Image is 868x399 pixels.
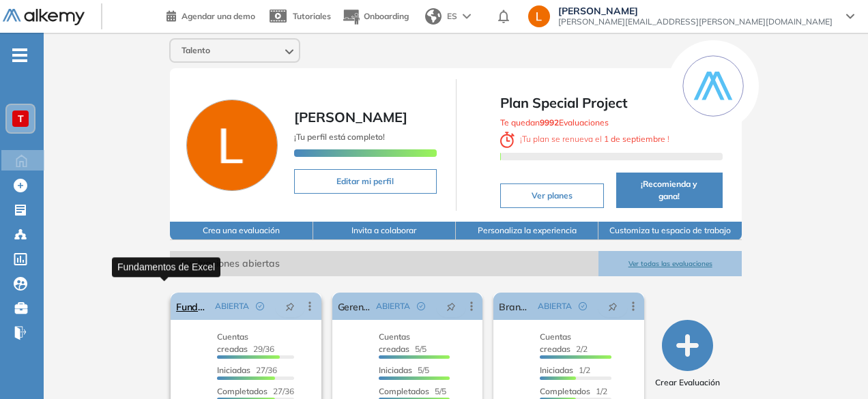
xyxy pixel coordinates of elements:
span: Evaluaciones abiertas [170,251,598,276]
span: 5/5 [379,331,426,354]
a: Agendar una demo [167,7,255,23]
span: Cuentas creadas [379,331,410,354]
span: Iniciadas [379,365,412,375]
button: Invita a colaborar [313,222,456,240]
button: pushpin [275,295,305,317]
div: Widget de chat [622,241,868,399]
button: Ver todas las evaluaciones [598,251,741,276]
span: check-circle [256,302,264,310]
button: Onboarding [342,2,409,31]
span: 5/5 [379,365,429,375]
span: Iniciadas [217,365,250,375]
span: check-circle [579,302,587,310]
span: Plan Special Project [500,93,723,113]
span: Iniciadas [540,365,573,375]
img: world [425,8,442,25]
span: 5/5 [379,386,446,396]
button: Customiza tu espacio de trabajo [598,222,741,240]
img: arrow [463,14,471,19]
span: Agendar una demo [182,11,255,21]
img: Logo [3,9,85,26]
span: Completados [217,386,267,396]
button: Crea una evaluación [170,222,313,240]
button: ¡Recomienda y gana! [616,173,723,208]
i: - [12,54,27,57]
span: pushpin [608,301,618,312]
span: Onboarding [364,11,409,21]
div: Fundamentos de Excel [112,257,220,277]
span: [PERSON_NAME] [558,5,833,16]
span: Te quedan Evaluaciones [500,117,609,128]
span: 1/2 [540,386,607,396]
span: 27/36 [217,365,277,375]
span: 1/2 [540,365,590,375]
span: pushpin [446,301,456,312]
img: clock-svg [500,132,515,148]
a: Brand Manager [499,293,532,320]
span: Completados [379,386,429,396]
span: Cuentas creadas [540,331,571,354]
a: Fundamentos de Excel [176,293,209,320]
span: ¡Tu perfil está completo! [294,132,385,142]
span: 2/2 [540,331,588,354]
span: Cuentas creadas [217,331,248,354]
span: Talento [182,45,210,56]
span: ¡ Tu plan se renueva el ! [500,134,670,144]
span: 29/36 [217,331,274,354]
img: Foto de perfil [186,100,278,191]
span: ABIERTA [538,300,572,312]
span: Completados [540,386,590,396]
span: pushpin [285,301,295,312]
span: ABIERTA [376,300,410,312]
b: 1 de septiembre [602,134,667,144]
span: T [18,113,24,124]
span: 27/36 [217,386,294,396]
span: ES [447,10,457,23]
iframe: Chat Widget [622,241,868,399]
button: Personaliza la experiencia [456,222,598,240]
button: Editar mi perfil [294,169,436,194]
b: 9992 [540,117,559,128]
a: Gerente de Planta [338,293,371,320]
span: check-circle [417,302,425,310]
button: pushpin [436,295,466,317]
span: Tutoriales [293,11,331,21]
button: pushpin [598,295,628,317]
span: [PERSON_NAME][EMAIL_ADDRESS][PERSON_NAME][DOMAIN_NAME] [558,16,833,27]
span: [PERSON_NAME] [294,108,407,125]
button: Ver planes [500,183,604,208]
span: ABIERTA [215,300,249,312]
